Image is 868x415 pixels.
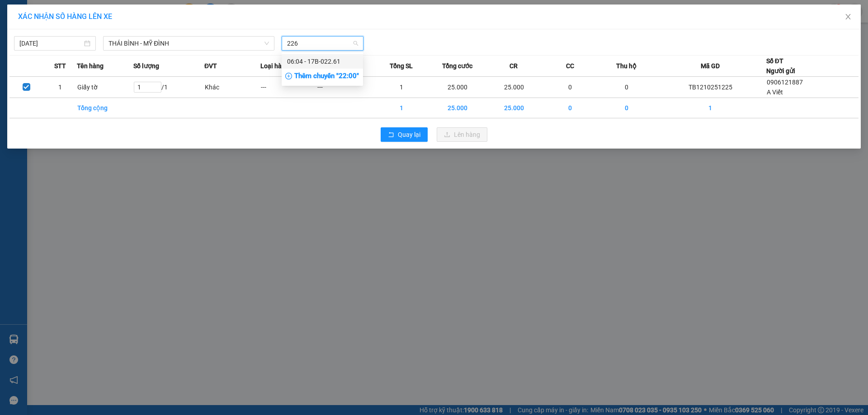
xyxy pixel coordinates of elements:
[767,89,783,96] span: A Viết
[260,61,289,71] span: Loại hàng
[542,98,599,118] td: 0
[388,131,394,139] span: rollback
[835,5,861,30] button: Close
[77,61,104,71] span: Tên hàng
[398,130,420,140] span: Quay lại
[204,61,217,71] span: ĐVT
[77,77,133,98] td: Giấy tờ
[429,98,486,118] td: 25.000
[566,61,574,71] span: CC
[43,77,77,98] td: 1
[260,77,317,98] td: ---
[285,73,292,79] span: plus-circle
[844,13,852,20] span: close
[19,38,82,48] input: 13/10/2025
[373,98,429,118] td: 1
[390,61,413,71] span: Tổng SL
[282,69,363,84] div: Thêm chuyến " 22:00 "
[429,77,486,98] td: 25.000
[133,61,159,71] span: Số lượng
[655,77,766,98] td: TB1210251225
[437,127,487,142] button: uploadLên hàng
[766,56,795,76] div: Số ĐT Người gửi
[54,61,66,71] span: STT
[701,61,720,71] span: Mã GD
[486,77,542,98] td: 25.000
[655,98,766,118] td: 1
[486,98,542,118] td: 25.000
[616,61,637,71] span: Thu hộ
[373,77,429,98] td: 1
[204,77,261,98] td: Khác
[542,77,599,98] td: 0
[442,61,472,71] span: Tổng cước
[133,77,204,98] td: / 1
[767,79,803,86] span: 0906121887
[264,41,269,46] span: down
[77,98,133,118] td: Tổng cộng
[317,77,373,98] td: ---
[599,98,655,118] td: 0
[381,127,428,142] button: rollbackQuay lại
[509,61,518,71] span: CR
[599,77,655,98] td: 0
[108,37,269,50] span: THÁI BÌNH - MỸ ĐÌNH
[287,56,358,66] div: 06:04 - 17B-022.61
[18,12,112,21] span: XÁC NHẬN SỐ HÀNG LÊN XE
